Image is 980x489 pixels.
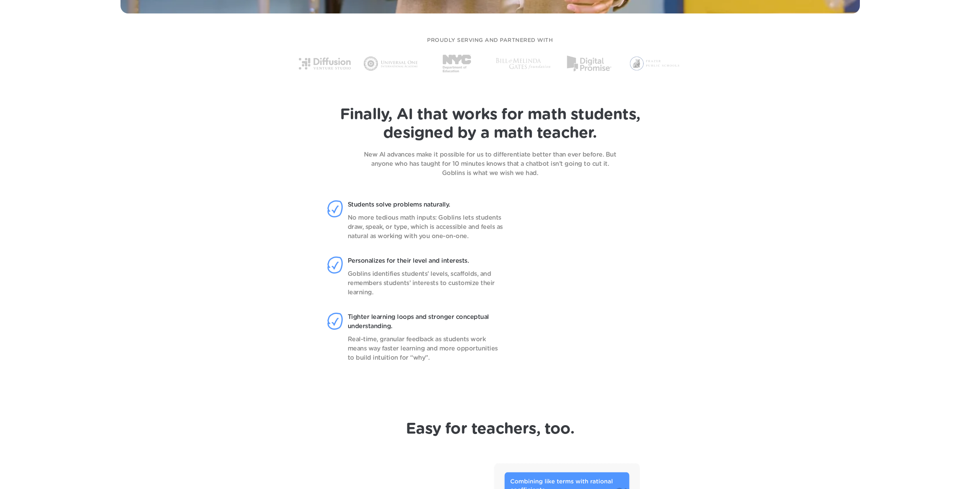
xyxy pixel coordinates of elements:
p: PROUDLY SERVING AND PARTNERED WITH [427,37,553,45]
h1: Easy for teachers, too. [406,420,574,438]
span: Finally, AI that works for math students, [340,107,640,122]
span: designed by a math teacher. [383,125,596,141]
p: New AI advances make it possible for us to differentiate better than ever before. But anyone who ... [355,150,625,178]
p: Personalizes for their level and interests. [348,256,504,265]
p: No more tedious math inputs: Goblins lets students draw, speak, or type, which is accessible and ... [348,213,504,241]
p: Real-time, granular feedback as students work means way faster learning and more opportunities to... [348,335,504,362]
p: Goblins identifies students’ levels, scaffolds, and remembers students’ interests to customize th... [348,269,504,297]
p: Students solve problems naturally. [348,200,504,209]
p: Tighter learning loops and stronger conceptual understanding. [348,312,504,331]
